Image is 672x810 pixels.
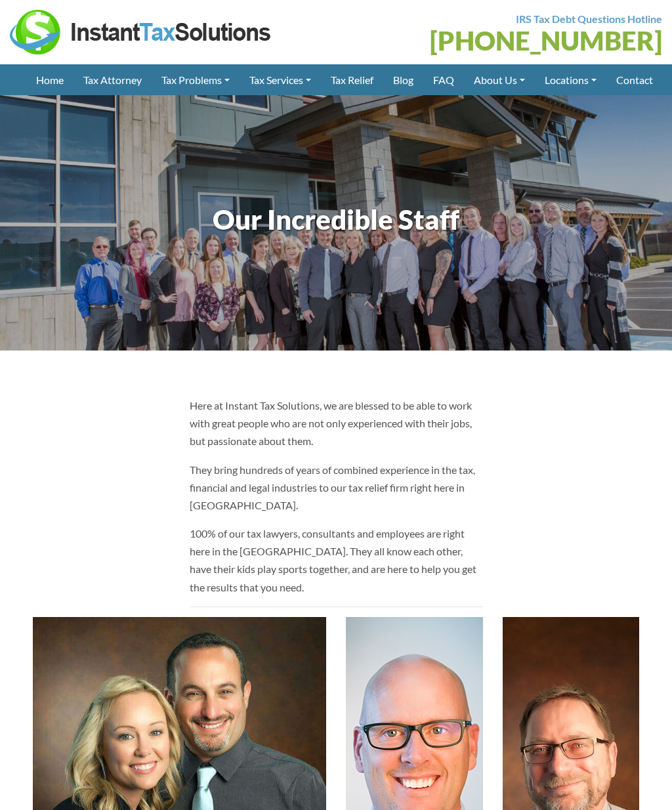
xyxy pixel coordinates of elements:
a: FAQ [423,64,464,95]
a: Blog [383,64,423,95]
h1: Our Incredible Staff [33,200,639,239]
a: Instant Tax Solutions Logo [10,24,272,37]
strong: IRS Tax Debt Questions Hotline [516,12,662,25]
p: 100% of our tax lawyers, consultants and employees are right here in the [GEOGRAPHIC_DATA]. They ... [190,524,483,596]
p: Here at Instant Tax Solutions, we are blessed to be able to work with great people who are not on... [190,396,483,450]
a: Contact [606,64,663,95]
a: [PHONE_NUMBER] [430,25,662,56]
a: Tax Relief [321,64,383,95]
a: Home [26,64,73,95]
a: Locations [535,64,606,95]
a: Tax Services [240,64,321,95]
a: Tax Problems [152,64,240,95]
a: About Us [464,64,535,95]
p: They bring hundreds of years of combined experience in the tax, financial and legal industries to... [190,461,483,515]
img: Instant Tax Solutions Logo [10,10,272,54]
a: Tax Attorney [73,64,152,95]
